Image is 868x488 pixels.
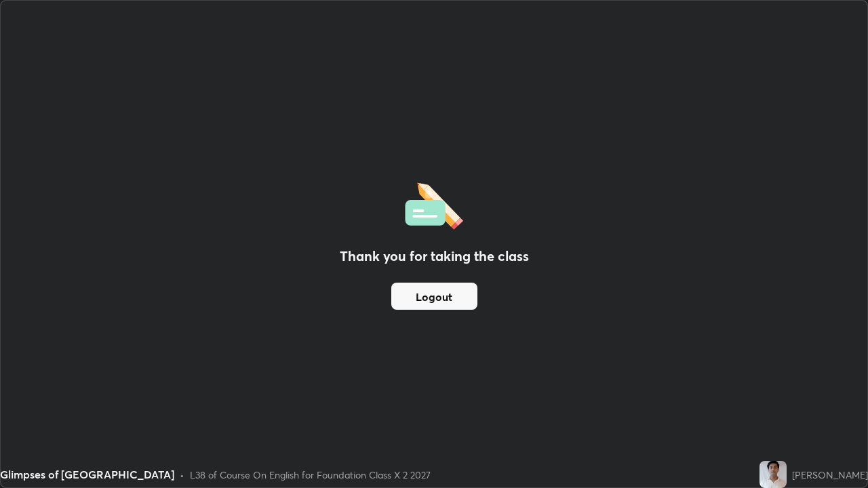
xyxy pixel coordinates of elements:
div: • [180,468,184,482]
img: 40f60ab98aea4b96af81fb3ee7198ce3.jpg [759,461,787,488]
div: L38 of Course On English for Foundation Class X 2 2027 [190,468,431,482]
h2: Thank you for taking the class [340,246,529,266]
button: Logout [391,283,477,310]
div: [PERSON_NAME] [792,468,868,482]
img: offlineFeedback.1438e8b3.svg [405,178,463,230]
